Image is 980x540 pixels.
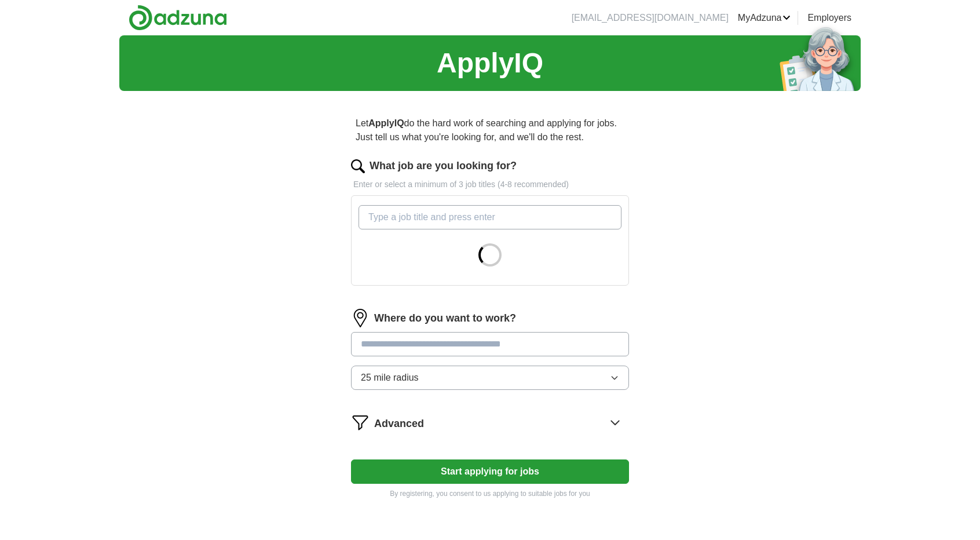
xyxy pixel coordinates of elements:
label: Where do you want to work? [374,311,516,326]
h1: ApplyIQ [437,42,543,84]
strong: ApplyIQ [368,118,404,128]
label: What job are you looking for? [370,158,517,174]
button: 25 mile radius [351,366,629,390]
img: Adzuna logo [129,5,227,31]
p: Let do the hard work of searching and applying for jobs. Just tell us what you're looking for, an... [351,112,629,149]
img: search.png [351,159,365,173]
input: Type a job title and press enter [359,205,621,229]
li: [EMAIL_ADDRESS][DOMAIN_NAME] [572,11,729,25]
button: Start applying for jobs [351,459,629,484]
span: Advanced [374,416,424,432]
img: filter [351,413,370,432]
p: Enter or select a minimum of 3 job titles (4-8 recommended) [351,178,629,191]
span: 25 mile radius [361,371,419,385]
p: By registering, you consent to us applying to suitable jobs for you [351,488,629,499]
img: location.png [351,309,370,327]
a: MyAdzuna [738,11,791,25]
a: Employers [807,11,851,25]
